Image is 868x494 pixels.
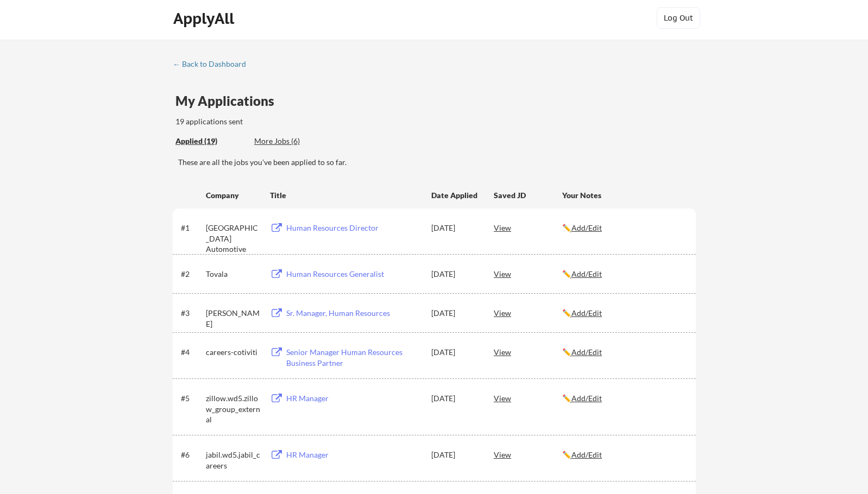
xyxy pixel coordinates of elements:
[175,94,283,107] div: My Applications
[206,269,260,280] div: Tovala
[181,449,202,460] div: #6
[562,393,686,404] div: ✏️
[173,9,237,28] div: ApplyAll
[181,393,202,404] div: #5
[206,308,260,329] div: [PERSON_NAME]
[286,308,421,319] div: Sr. Manager, Human Resources
[571,308,602,318] u: Add/Edit
[494,303,562,322] div: View
[562,308,686,319] div: ✏️
[431,190,479,201] div: Date Applied
[286,223,421,233] div: Human Resources Director
[286,269,421,280] div: Human Resources Generalist
[206,449,260,471] div: jabil.wd5.jabil_careers
[254,136,334,147] div: More Jobs (6)
[431,449,479,460] div: [DATE]
[431,393,479,404] div: [DATE]
[431,269,479,280] div: [DATE]
[431,223,479,233] div: [DATE]
[431,347,479,358] div: [DATE]
[286,449,421,460] div: HR Manager
[494,445,562,464] div: View
[494,185,562,205] div: Saved JD
[562,347,686,358] div: ✏️
[206,347,260,358] div: careers-cotiviti
[206,190,260,201] div: Company
[562,449,686,460] div: ✏️
[431,308,479,319] div: [DATE]
[178,157,696,168] div: These are all the jobs you've been applied to so far.
[175,136,246,147] div: These are all the jobs you've been applied to so far.
[254,136,334,147] div: These are job applications we think you'd be a good fit for, but couldn't apply you to automatica...
[494,388,562,408] div: View
[571,269,602,278] u: Add/Edit
[181,308,202,319] div: #3
[286,393,421,404] div: HR Manager
[657,7,700,29] button: Log Out
[286,347,421,368] div: Senior Manager Human Resources Business Partner
[206,393,260,425] div: zillow.wd5.zillow_group_external
[494,264,562,283] div: View
[173,60,254,71] a: ← Back to Dashboard
[562,190,686,201] div: Your Notes
[494,218,562,237] div: View
[494,342,562,362] div: View
[562,223,686,233] div: ✏️
[562,269,686,280] div: ✏️
[571,394,602,403] u: Add/Edit
[571,223,602,232] u: Add/Edit
[181,223,202,233] div: #1
[175,136,246,147] div: Applied (19)
[571,450,602,459] u: Add/Edit
[175,116,386,127] div: 19 applications sent
[181,347,202,358] div: #4
[270,190,421,201] div: Title
[173,60,254,68] div: ← Back to Dashboard
[181,269,202,280] div: #2
[571,347,602,357] u: Add/Edit
[206,223,260,255] div: [GEOGRAPHIC_DATA] Automotive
